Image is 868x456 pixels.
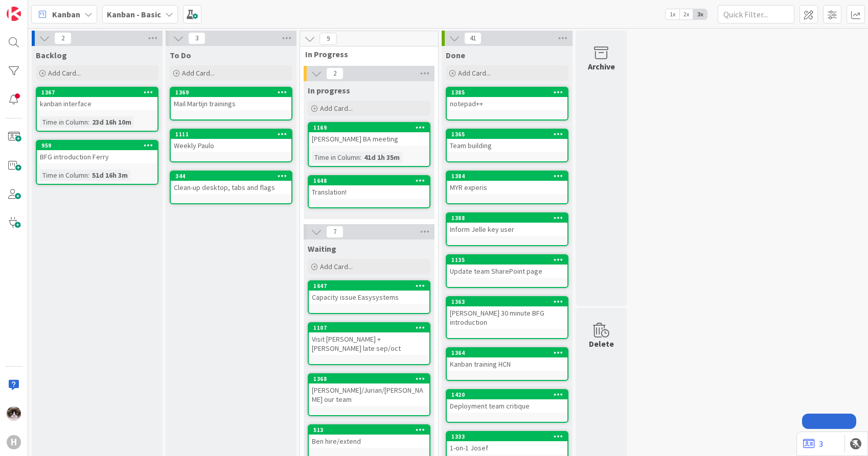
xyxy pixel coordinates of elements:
span: : [88,116,89,128]
span: 9 [319,33,337,45]
div: 1111Weekly Paulo [171,130,291,152]
a: 1169[PERSON_NAME] BA meetingTime in Column:41d 1h 35m [308,122,430,167]
div: 1-on-1 Josef [447,441,567,454]
span: In progress [308,85,350,95]
span: 1x [666,9,679,19]
a: 1107Visit [PERSON_NAME] + [PERSON_NAME] late sep/oct [308,322,430,365]
div: Visit [PERSON_NAME] + [PERSON_NAME] late sep/oct [309,332,429,355]
div: 1368[PERSON_NAME]/Jurian/[PERSON_NAME] our team [309,374,429,406]
div: 1367 [41,89,157,96]
b: Kanban - Basic [107,9,161,19]
div: H [7,435,21,449]
div: 1363 [447,297,567,306]
div: 1363 [451,298,567,305]
div: BFG introduction Ferry [37,150,157,163]
div: Time in Column [40,116,88,128]
div: 1368 [309,374,429,383]
div: 1333 [451,433,567,440]
div: 1107 [309,323,429,332]
span: 2x [679,9,693,19]
div: 1648 [309,176,429,185]
a: 959BFG introduction FerryTime in Column:51d 16h 3m [36,140,158,185]
div: 959 [41,142,157,149]
a: 1420Deployment team critique [446,389,568,423]
a: 1367kanban interfaceTime in Column:23d 16h 10m [36,87,158,132]
div: 959 [37,141,157,150]
div: 1135 [447,255,567,265]
span: 7 [326,226,344,238]
div: 1647 [309,281,429,291]
div: Clean-up desktop, tabs and flags [171,181,291,194]
div: 1648 [313,177,429,184]
div: 1420 [451,391,567,398]
div: 1648Translation! [309,176,429,199]
a: 1135Update team SharePoint page [446,254,568,288]
div: 344Clean-up desktop, tabs and flags [171,172,291,194]
div: [PERSON_NAME]/Jurian/[PERSON_NAME] our team [309,383,429,406]
div: 1369 [175,89,291,96]
input: Quick Filter... [718,5,794,23]
span: In Progress [305,49,425,59]
div: 51d 16h 3m [89,170,130,181]
div: 1135 [451,256,567,263]
div: 1364 [447,348,567,357]
div: 1365 [447,130,567,139]
span: To Do [170,50,191,60]
div: 513 [313,426,429,434]
div: Archive [588,60,615,73]
a: 1384MYR experis [446,171,568,204]
div: 1169 [309,123,429,132]
div: 1388 [447,213,567,223]
div: 1107Visit [PERSON_NAME] + [PERSON_NAME] late sep/oct [309,323,429,355]
div: 1388 [451,214,567,222]
div: 1367 [37,88,157,97]
div: 1384MYR experis [447,172,567,194]
div: 1111 [171,130,291,139]
span: Done [446,50,465,60]
span: : [88,170,89,181]
div: Deployment team critique [447,399,567,413]
div: 513 [309,425,429,435]
div: 23d 16h 10m [89,116,134,128]
div: 1107 [313,324,429,331]
div: 513Ben hire/extend [309,425,429,448]
a: 1385notepad++ [446,87,568,121]
div: 1363[PERSON_NAME] 30 minute BFG introduction [447,297,567,329]
div: 1368 [313,375,429,382]
div: [PERSON_NAME] BA meeting [309,132,429,146]
a: 1111Weekly Paulo [170,129,292,162]
div: Kanban training HCN [447,357,567,371]
div: 1169 [313,124,429,131]
div: 41d 1h 35m [361,152,402,163]
span: 2 [54,32,72,44]
a: 1368[PERSON_NAME]/Jurian/[PERSON_NAME] our team [308,373,430,416]
div: Update team SharePoint page [447,265,567,278]
span: Waiting [308,244,336,254]
div: 1647 [313,282,429,290]
div: 1369 [171,88,291,97]
span: 41 [464,32,482,44]
div: 1135Update team SharePoint page [447,255,567,278]
div: 959BFG introduction Ferry [37,141,157,163]
a: 344Clean-up desktop, tabs and flags [170,171,292,204]
span: Add Card... [182,68,215,78]
span: 3x [693,9,707,19]
span: Add Card... [320,262,353,271]
div: Time in Column [40,170,88,181]
span: Kanban [52,8,80,20]
div: Time in Column [312,152,360,163]
div: notepad++ [447,97,567,110]
div: 1420Deployment team critique [447,390,567,413]
a: 1363[PERSON_NAME] 30 minute BFG introduction [446,296,568,339]
div: Ben hire/extend [309,435,429,448]
div: Mail Martijn trainings [171,97,291,110]
span: Add Card... [48,68,81,78]
span: Backlog [36,50,67,60]
div: 1384 [447,172,567,181]
div: 1385 [447,88,567,97]
div: Inform Jelle key user [447,223,567,236]
div: 1384 [451,173,567,180]
div: Translation! [309,185,429,199]
div: 1369Mail Martijn trainings [171,88,291,110]
div: 13331-on-1 Josef [447,432,567,454]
